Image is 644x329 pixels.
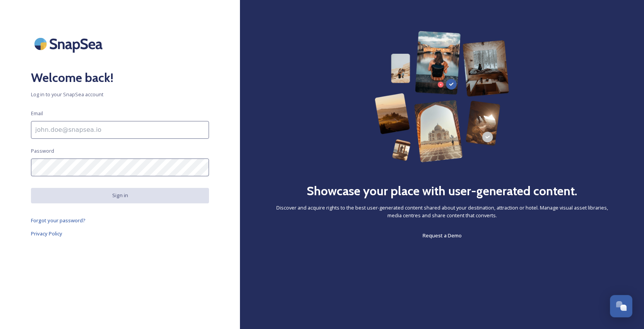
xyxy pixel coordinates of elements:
[423,231,462,240] a: Request a Demo
[31,229,209,238] a: Privacy Policy
[31,91,209,98] span: Log in to your SnapSea account
[31,68,209,87] h2: Welcome back!
[31,188,209,203] button: Sign in
[423,232,462,239] span: Request a Demo
[31,217,86,224] span: Forgot your password?
[31,147,54,155] span: Password
[31,230,62,237] span: Privacy Policy
[31,110,43,117] span: Email
[610,295,632,317] button: Open Chat
[375,31,509,162] img: 63b42ca75bacad526042e722_Group%20154-p-800.png
[307,182,577,200] h2: Showcase your place with user-generated content.
[31,121,209,139] input: john.doe@snapsea.io
[271,204,613,219] span: Discover and acquire rights to the best user-generated content shared about your destination, att...
[31,216,209,225] a: Forgot your password?
[31,31,108,57] img: SnapSea Logo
